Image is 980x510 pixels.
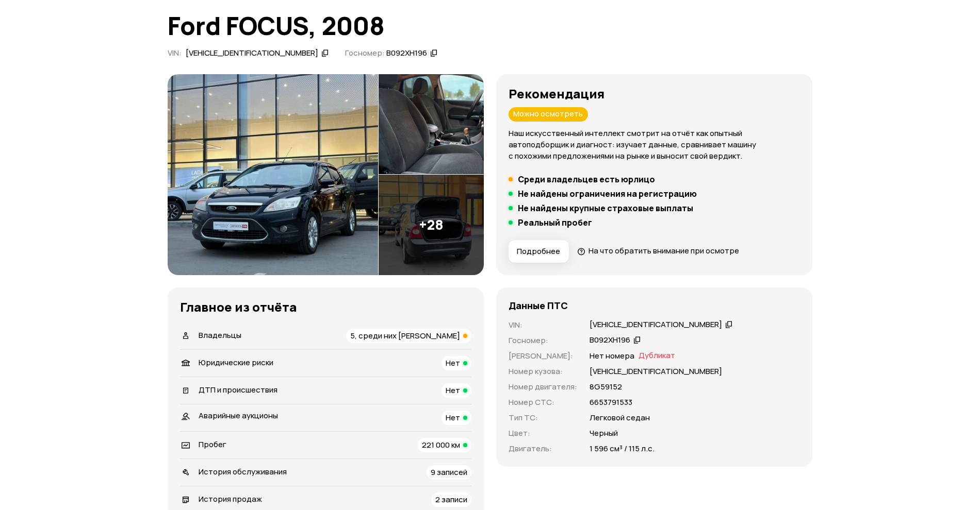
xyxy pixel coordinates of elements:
[590,335,630,346] div: В092ХН196
[590,428,618,439] p: Черный
[509,366,577,377] p: Номер кузова :
[350,330,460,341] span: 5, среди них [PERSON_NAME]
[199,439,226,450] span: Пробег
[168,47,182,58] span: VIN :
[509,319,577,331] p: VIN :
[386,48,427,59] div: В092ХН196
[435,494,467,505] span: 2 записи
[422,439,460,450] span: 221 000 км
[446,358,460,368] span: Нет
[590,319,722,330] div: [VEHICLE_IDENTIFICATION_NUMBER]
[509,335,577,346] p: Госномер :
[639,350,675,362] span: Дубликат
[518,217,592,228] h5: Реальный пробег
[509,128,800,162] p: Наш искусственный интеллект смотрит на отчёт как опытный автоподборщик и диагност: изучает данные...
[446,412,460,423] span: Нет
[509,412,577,423] p: Тип ТС :
[577,245,739,256] a: На что обратить внимание при осмотре
[186,48,318,59] div: [VEHICLE_IDENTIFICATION_NUMBER]
[431,467,467,478] span: 9 записей
[199,357,273,368] span: Юридические риски
[509,240,569,263] button: Подробнее
[199,466,287,477] span: История обслуживания
[590,366,722,377] p: [VEHICLE_IDENTIFICATION_NUMBER]
[590,397,632,408] p: 6653791533
[509,381,577,393] p: Номер двигателя :
[199,494,262,504] span: История продаж
[199,384,277,395] span: ДТП и происшествия
[199,330,241,341] span: Владельцы
[509,443,577,454] p: Двигатель :
[168,12,812,40] h1: Ford FOCUS, 2008
[509,350,577,362] p: [PERSON_NAME] :
[509,428,577,439] p: Цвет :
[518,203,693,213] h5: Не найдены крупные страховые выплаты
[590,381,622,393] p: 8G59152
[509,397,577,408] p: Номер СТС :
[509,107,588,122] div: Можно осмотреть
[518,189,697,199] h5: Не найдены ограничения на регистрацию
[590,443,655,454] p: 1 596 см³ / 115 л.с.
[590,350,634,362] p: Нет номера
[589,245,739,256] span: На что обратить внимание при осмотре
[590,412,650,423] p: Легковой седан
[517,246,560,257] span: Подробнее
[509,87,800,101] h3: Рекомендация
[199,410,278,421] span: Аварийные аукционы
[518,174,655,184] h5: Среди владельцев есть юрлицо
[446,385,460,396] span: Нет
[345,47,385,58] span: Госномер:
[509,300,568,311] h4: Данные ПТС
[180,300,471,314] h3: Главное из отчёта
